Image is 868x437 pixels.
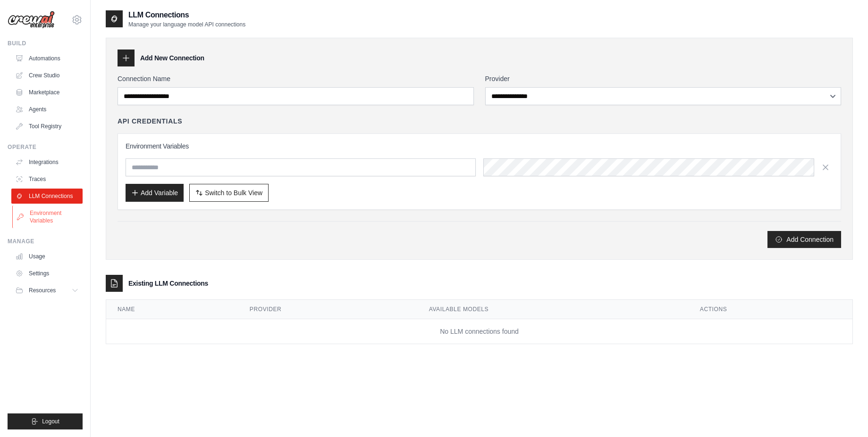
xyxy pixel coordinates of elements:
label: Connection Name [118,74,474,83]
span: Switch to Bulk View [205,188,262,198]
img: Logo [8,11,55,29]
h3: Add New Connection [140,53,204,63]
th: Actions [689,300,852,319]
label: Provider [485,74,842,83]
a: Traces [11,172,83,187]
button: Add Variable [126,184,184,202]
a: Tool Registry [11,119,83,134]
div: Operate [8,143,83,151]
th: Provider [238,300,418,319]
a: Agents [11,102,83,117]
a: Crew Studio [11,68,83,83]
span: Resources [29,287,56,294]
a: Integrations [11,155,83,170]
a: Environment Variables [12,206,84,228]
h3: Existing LLM Connections [128,279,208,288]
a: Settings [11,266,83,281]
h4: API Credentials [118,116,182,126]
th: Name [106,300,238,319]
button: Switch to Bulk View [189,184,269,202]
a: LLM Connections [11,189,83,204]
a: Usage [11,249,83,264]
h2: LLM Connections [128,9,245,21]
a: Marketplace [11,85,83,100]
button: Add Connection [767,231,841,248]
span: Logout [42,418,59,425]
td: No LLM connections found [106,319,852,344]
div: Build [8,40,83,47]
h3: Environment Variables [126,141,833,151]
button: Resources [11,283,83,298]
div: Manage [8,238,83,245]
a: Automations [11,51,83,66]
th: Available Models [418,300,689,319]
button: Logout [8,413,83,429]
p: Manage your language model API connections [128,21,245,28]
